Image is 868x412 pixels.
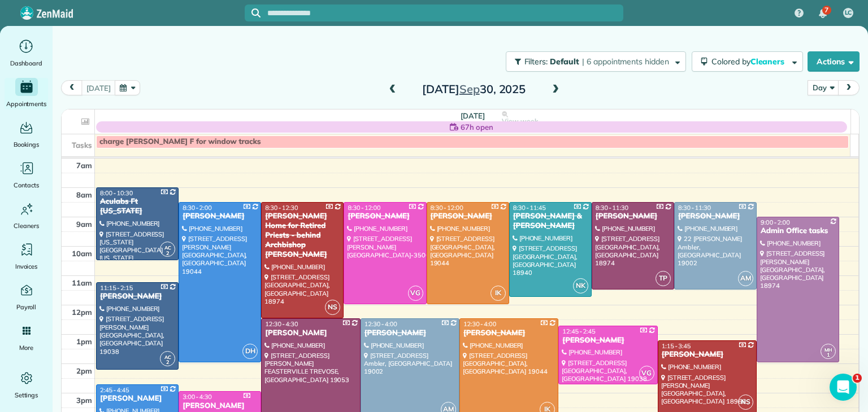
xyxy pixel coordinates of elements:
a: Payroll [5,281,48,313]
span: 8:30 - 12:30 [265,204,298,212]
span: Cleaners [750,56,787,67]
span: NK [573,278,588,293]
span: View week [502,117,538,126]
span: 8:00 - 10:30 [100,189,133,197]
span: AC [164,354,171,360]
span: 8:30 - 11:45 [513,204,546,212]
span: Colored by [711,56,788,67]
span: 12:30 - 4:30 [265,320,298,328]
span: 67h open [461,121,493,133]
span: Cleaners [14,220,39,231]
span: 8:30 - 11:30 [596,204,628,212]
span: 7am [76,161,92,170]
span: 8:30 - 2:00 [183,204,212,212]
span: Contacts [14,179,39,191]
a: Cleaners [5,200,48,231]
span: NS [738,395,753,410]
a: Dashboard [5,37,48,69]
a: Settings [5,369,48,401]
div: [PERSON_NAME] [264,328,357,338]
span: LC [845,8,852,17]
span: AM [738,271,753,286]
button: [DATE] [81,80,115,95]
span: 2:45 - 4:45 [100,386,129,394]
span: 8:30 - 12:00 [431,204,463,212]
span: Appointments [6,98,47,109]
span: VG [639,366,654,381]
a: Invoices [5,240,48,272]
span: 12:30 - 4:00 [463,320,496,328]
div: [PERSON_NAME] [661,350,753,360]
button: Day [808,80,839,95]
button: next [838,80,860,95]
button: prev [61,80,83,95]
span: Payroll [16,301,37,313]
button: Actions [808,51,860,72]
span: AC [164,244,171,251]
span: 2pm [76,366,92,375]
span: 12:30 - 4:00 [364,320,397,328]
a: Bookings [5,119,48,150]
span: 7 [824,6,828,15]
span: Invoices [15,261,38,272]
div: [PERSON_NAME] [99,394,175,404]
div: [PERSON_NAME] [364,328,456,338]
span: Bookings [14,139,40,150]
div: [PERSON_NAME] & [PERSON_NAME] [513,212,588,231]
span: 1 [853,374,862,383]
div: [PERSON_NAME] [182,401,258,411]
span: 11:15 - 2:15 [100,284,133,292]
div: Admin Office tasks [760,226,836,236]
span: 1:15 - 3:45 [662,342,691,350]
span: Settings [15,389,38,401]
small: 1 [821,350,835,361]
small: 2 [160,357,175,368]
h2: [DATE] 30, 2025 [403,83,545,95]
span: 8am [76,190,92,199]
span: | 6 appointments hidden [582,56,669,67]
span: 8:30 - 11:30 [678,204,711,212]
span: MH [824,347,832,353]
span: charge [PERSON_NAME] F for window tracks [99,137,261,146]
div: Aculabs Ft [US_STATE] [99,197,175,216]
span: 8:30 - 12:00 [348,204,380,212]
button: Filters: Default | 6 appointments hidden [506,51,686,72]
span: [DATE] [461,111,485,120]
a: Contacts [5,159,48,191]
div: [PERSON_NAME] [430,212,506,221]
button: Colored byCleaners [692,51,803,72]
button: Focus search [245,8,261,17]
span: 12:45 - 2:45 [562,327,595,335]
div: [PERSON_NAME] [562,336,654,345]
span: Filters: [524,56,548,67]
span: Sep [459,82,480,96]
div: [PERSON_NAME] [595,212,671,221]
div: [PERSON_NAME] Home for Retired Priests - behind Archbishop [PERSON_NAME] [264,212,340,259]
iframe: Intercom live chat [830,374,857,401]
span: DH [242,344,258,359]
span: 9:00 - 2:00 [761,218,790,226]
span: 1pm [76,337,92,346]
span: VG [408,286,423,301]
span: TP [656,271,671,286]
span: 10am [72,249,92,258]
span: 11am [72,278,92,287]
span: 12pm [72,308,92,317]
div: [PERSON_NAME] [463,328,555,338]
span: NS [325,300,340,315]
a: Filters: Default | 6 appointments hidden [500,51,686,72]
span: Dashboard [10,58,42,69]
svg: Focus search [251,8,261,17]
div: [PERSON_NAME] [678,212,753,221]
a: Appointments [5,78,48,109]
span: Default [550,56,580,67]
div: [PERSON_NAME] [182,212,258,221]
span: 9am [76,220,92,229]
div: [PERSON_NAME] [99,292,175,301]
span: More [19,342,33,353]
span: 3:00 - 4:30 [183,393,212,401]
div: [PERSON_NAME] [347,212,423,221]
div: 7 unread notifications [811,1,835,26]
small: 2 [160,248,175,259]
span: 3pm [76,396,92,405]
